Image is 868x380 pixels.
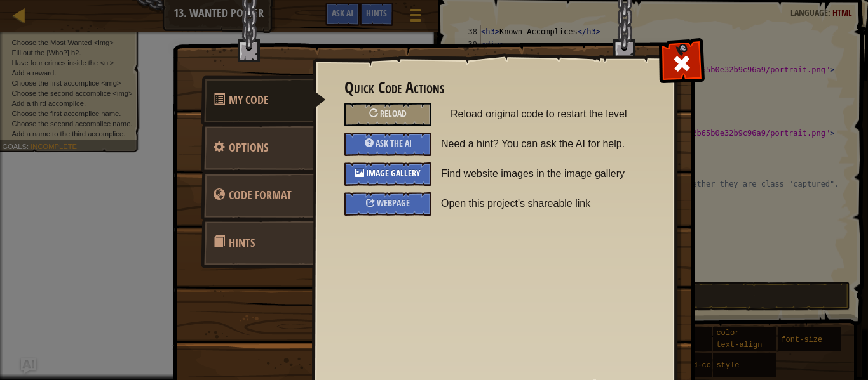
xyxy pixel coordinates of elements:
[229,92,269,108] span: Quick Code Actions
[451,103,644,126] span: Reload original code to restart the level
[376,137,412,149] span: Ask the AI
[366,167,421,179] span: Image Gallery
[229,187,292,203] span: game_menu.change_language_caption
[201,171,314,220] a: Code Format
[380,107,407,119] span: Reload
[344,103,431,126] div: Reload original code to restart the level
[229,235,255,251] span: Hints
[441,162,653,185] span: Find website images in the image gallery
[344,192,431,216] a: Webpage
[344,79,644,96] h3: Quick Code Actions
[441,192,653,215] span: Open this project's shareable link
[441,133,653,155] span: Need a hint? You can ask the AI for help.
[229,140,268,155] span: Configure settings
[201,123,314,173] a: Options
[377,197,410,209] span: Webpage
[344,162,431,186] div: Image Gallery
[201,75,326,125] a: My Code
[344,133,431,156] div: Ask the AI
